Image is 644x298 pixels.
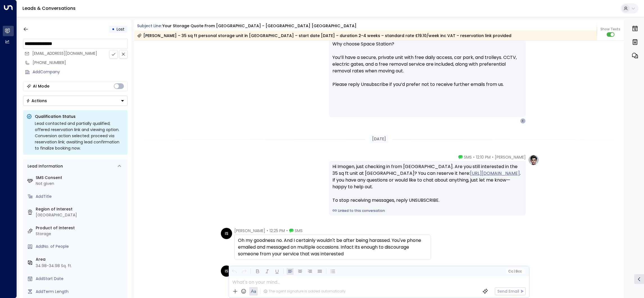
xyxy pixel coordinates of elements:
span: • [267,265,268,271]
button: Actions [23,96,128,106]
div: Actions [26,98,47,103]
span: [EMAIL_ADDRESS][DOMAIN_NAME] [32,51,97,56]
div: AI Mode [33,83,49,89]
div: AddStart Date [36,276,125,282]
div: AddTerm Length [36,289,125,295]
label: Product of Interest [36,225,125,231]
div: The agent signature is added automatically [264,289,346,294]
label: Area [36,256,125,262]
div: [PHONE_NUMBER] [33,60,128,66]
div: Your storage quote from [GEOGRAPHIC_DATA] - [GEOGRAPHIC_DATA] [GEOGRAPHIC_DATA] [162,23,357,29]
p: Qualification Status [35,114,124,119]
span: | [514,269,515,273]
div: Button group with a nested menu [23,96,128,106]
div: IS [221,228,232,239]
span: [PERSON_NAME] [234,228,265,233]
span: SMS [295,265,303,271]
img: profile-logo.png [528,154,539,166]
div: IS [221,265,232,277]
span: 12:10 PM [476,154,491,160]
button: Cc|Bcc [506,269,524,274]
div: 34.98-34.98 Sq. ft. [36,263,72,269]
span: SMS [464,154,472,160]
div: Storage [36,231,125,237]
span: • [267,228,268,233]
span: SMS [295,228,303,233]
div: Lead contacted and partially qualified; offered reservation link and viewing option. Conversion a... [35,120,124,151]
span: • [286,265,288,271]
div: Oh my goodness no. And I certainly wouldn't be after being harassed. You've phone emailed and mes... [238,237,427,257]
span: 12:25 PM [269,228,285,233]
div: [DATE] [370,135,388,143]
span: imogenjaydeschofield1994@gmail.com [32,51,97,56]
div: Hi Imogen, just checking in from [GEOGRAPHIC_DATA]. Are you still interested in the 35 sq ft unit... [332,163,522,204]
div: [PERSON_NAME] – 35 sq ft personal storage unit in [GEOGRAPHIC_DATA] – start date [DATE] – duratio... [137,33,511,38]
span: Subject Line: [137,23,162,29]
a: [URL][DOMAIN_NAME] [470,170,520,177]
button: Undo [231,268,238,275]
span: Lost [117,26,124,32]
span: • [473,154,475,160]
span: [PERSON_NAME] [495,154,526,160]
div: AddCompany [33,69,128,75]
span: 12:25 PM [269,265,285,271]
a: Leads & Conversations [22,5,76,12]
div: I [520,118,526,124]
div: • [112,24,115,34]
div: AddNo. of People [36,244,125,249]
div: [GEOGRAPHIC_DATA] [36,212,125,218]
label: SMS Consent [36,175,125,181]
span: • [492,154,493,160]
div: AddTitle [36,194,125,200]
span: • [286,228,288,233]
a: Linked to this conversation [332,208,522,213]
span: Show Texts [600,27,620,32]
span: Cc Bcc [508,269,521,273]
span: [PERSON_NAME] [234,265,265,271]
div: Not given [36,181,125,187]
div: Lead Information [26,163,63,169]
button: Redo [241,268,248,275]
label: Region of Interest [36,206,125,212]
